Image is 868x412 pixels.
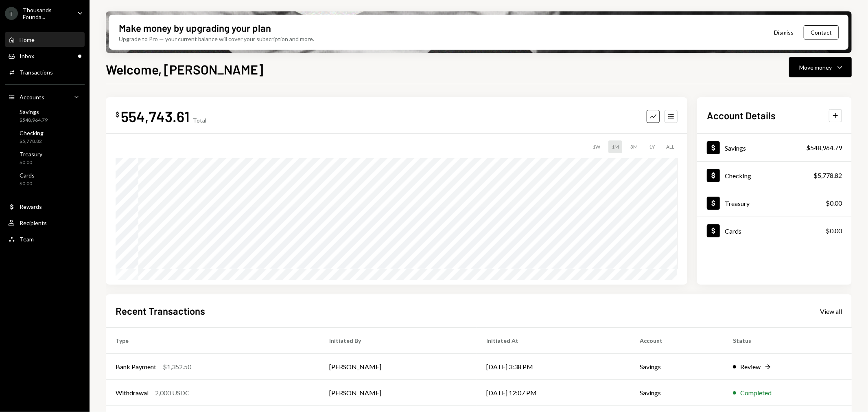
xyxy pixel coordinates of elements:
td: [PERSON_NAME] [319,380,477,406]
a: Rewards [5,199,85,214]
div: 3M [627,140,641,153]
div: Upgrade to Pro — your current balance will cover your subscription and more. [119,35,314,43]
div: Inbox [20,53,34,59]
div: Cards [20,172,35,179]
div: $548,964.79 [20,117,48,124]
td: [PERSON_NAME] [319,354,477,380]
div: Checking [20,129,44,136]
div: Thousands Founda... [23,7,71,20]
div: Checking [725,172,751,180]
div: 2,000 USDC [155,388,190,398]
th: Initiated By [319,328,477,354]
div: 1Y [646,140,658,153]
div: ALL [663,140,678,153]
th: Type [106,328,319,354]
a: Treasury$0.00 [5,148,85,168]
a: Savings$548,964.79 [5,106,85,125]
div: View all [820,307,842,316]
div: Completed [740,388,772,398]
td: Savings [630,354,723,380]
div: Savings [725,144,746,152]
div: Home [20,36,35,43]
a: Home [5,32,85,47]
a: Savings$548,964.79 [697,134,852,161]
div: Total [193,117,206,124]
h2: Recent Transactions [116,304,205,318]
div: $548,964.79 [806,143,842,153]
a: Cards$0.00 [697,217,852,244]
a: Cards$0.00 [5,169,85,189]
div: $5,778.82 [813,171,842,180]
button: Move money [789,57,852,77]
div: $0.00 [20,159,42,166]
div: Savings [20,108,48,115]
div: Team [20,236,34,243]
th: Initiated At [477,328,630,354]
div: 1M [608,140,622,153]
div: Treasury [725,199,750,207]
div: $0.00 [826,226,842,236]
div: $0.00 [20,180,35,187]
a: Transactions [5,65,85,79]
td: [DATE] 12:07 PM [477,380,630,406]
a: Accounts [5,90,85,104]
div: Accounts [20,94,44,101]
div: Withdrawal [116,388,149,398]
div: $5,778.82 [20,138,44,145]
div: T [5,7,18,20]
a: Recipients [5,215,85,230]
div: Make money by upgrading your plan [119,21,271,35]
td: Savings [630,380,723,406]
div: Recipients [20,219,47,226]
div: Rewards [20,203,42,210]
div: 554,743.61 [121,107,190,125]
div: Review [740,362,761,372]
div: $ [116,110,119,118]
a: View all [820,307,842,316]
td: [DATE] 3:38 PM [477,354,630,380]
th: Account [630,328,723,354]
div: Bank Payment [116,362,156,372]
div: 1W [589,140,603,153]
th: Status [723,328,852,354]
h2: Account Details [707,109,776,122]
a: Team [5,232,85,246]
h1: Welcome, [PERSON_NAME] [106,61,263,77]
button: Dismiss [764,23,804,42]
div: Transactions [20,69,53,76]
div: Treasury [20,151,42,158]
div: Cards [725,227,741,235]
a: Checking$5,778.82 [697,162,852,189]
button: Contact [804,25,839,39]
a: Checking$5,778.82 [5,127,85,147]
div: Move money [799,63,832,72]
a: Treasury$0.00 [697,189,852,217]
div: $1,352.50 [163,362,191,372]
div: $0.00 [826,198,842,208]
a: Inbox [5,48,85,63]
